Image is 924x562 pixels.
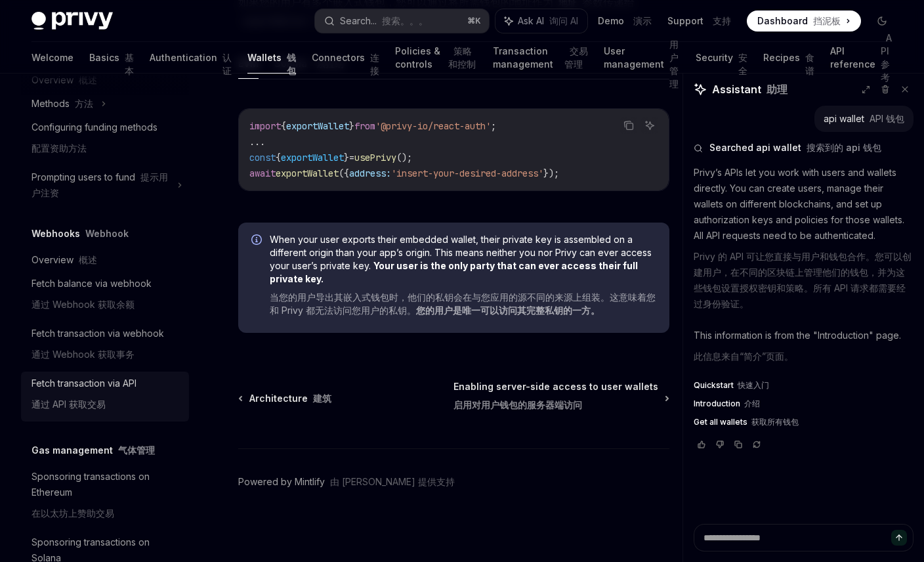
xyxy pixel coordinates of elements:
a: Fetch balance via webhook通过 Webhook 获取余额 [21,272,189,322]
font: 此信息来自“简介”页面。 [694,351,793,362]
font: 交易管理 [564,45,588,70]
a: Dashboard 挡泥板 [747,11,861,32]
font: 通过 Webhook 获取余额 [31,299,135,310]
p: Privy’s APIs let you work with users and wallets directly. You can create users, manage their wal... [694,165,913,317]
font: Privy 的 API 可让您直接与用户和钱包合作。您可以创建用户，在不同的区块链上管理他们的钱包，并为这些钱包设置授权密钥和策略。所有 API 请求都需要经过身份验证。 [694,251,912,309]
font: 策略和控制 [448,45,476,70]
font: 介绍 [744,399,760,408]
font: 通过 Webhook 获取事务 [31,349,135,360]
button: Send message [891,530,907,546]
font: 获取所有钱包 [751,417,799,427]
a: Overview 概述 [21,248,189,272]
div: Fetch transaction via webhook [31,326,164,368]
font: 方法 [75,98,93,109]
div: Fetch balance via webhook [31,276,152,318]
span: Get all wallets [694,417,799,427]
span: Architecture [249,392,331,405]
span: Enabling server-side access to user wallets [453,380,658,417]
span: (); [396,152,412,163]
p: This information is from the "Introduction" page. [694,328,913,370]
div: Sponsoring transactions on Ethereum [31,469,181,527]
font: 挡泥板 [813,15,841,26]
a: Transaction management 交易管理 [493,42,589,74]
span: ⌘ K [467,16,481,26]
font: 当您的用户导出其嵌入式钱包时，他们的私钥会在与您应用的源不同的来源上组装。这意味着您和 Privy 都无法访问您用户的私钥。 [270,292,656,316]
span: const [249,152,276,163]
div: Configuring funding methods [31,119,157,162]
span: Assistant [712,81,787,97]
font: Webhook [85,228,129,239]
span: Introduction [694,399,760,409]
span: } [344,152,349,163]
a: Configuring funding methods配置资助方法 [21,116,189,165]
a: Connectors 连接 [312,42,379,74]
a: Sponsoring transactions on Ethereum在以太坊上赞助交易 [21,465,189,530]
span: exportWallet [286,120,349,132]
a: User management 用户管理 [604,42,679,74]
font: 搜索到的 api 钱包 [807,142,881,153]
a: Fetch transaction via webhook通过 Webhook 获取事务 [21,322,189,372]
span: }); [543,167,559,179]
font: 气体管理 [118,444,155,456]
font: 概述 [79,254,97,265]
button: Toggle dark mode [871,11,892,32]
a: Powered by Mintlify 由 [PERSON_NAME] 提供支持 [238,475,455,488]
span: Quickstart [694,380,769,391]
font: 支持 [713,15,731,26]
span: When your user exports their embedded wallet, their private key is assembled on a different origi... [270,233,656,322]
a: Quickstart 快速入门 [694,380,913,391]
a: Support 支持 [667,14,731,28]
font: 基本 [125,52,134,76]
font: 由 [PERSON_NAME] 提供支持 [330,476,455,487]
font: API 钱包 [870,113,904,124]
a: Fetch transaction via API通过 API 获取交易 [21,372,189,421]
span: } [349,120,354,132]
font: API 参考 [881,32,892,83]
span: { [281,120,286,132]
span: ({ [339,167,349,179]
a: Get all wallets 获取所有钱包 [694,417,913,427]
a: Architecture 建筑 [240,392,331,405]
font: 配置资助方法 [31,142,87,154]
div: Prompting users to fund [31,169,169,201]
span: = [349,152,354,163]
font: 询问 AI [549,15,578,26]
font: 用户管理 [669,39,679,89]
span: 'insert-your-desired-address' [391,167,543,179]
font: 安全 [738,52,747,76]
font: 在以太坊上赞助交易 [31,508,114,519]
span: Searched api wallet [709,141,881,154]
font: 搜索。。。 [382,15,428,26]
h5: Gas management [31,443,155,458]
button: Ask AI [641,117,658,134]
a: Demo 演示 [598,14,652,28]
b: Your user is the only party that can ever access their full private key. [270,260,638,284]
span: usePrivy [354,152,396,163]
div: Fetch transaction via API [31,376,136,418]
a: Welcome [31,42,73,74]
font: 食谱 [805,52,814,76]
font: 启用对用户钱包的服务器端访问 [453,399,582,410]
font: 快速入门 [738,380,769,390]
div: Methods [31,96,93,112]
b: 您的用户是唯一可以访问其完整私钥的一方。 [416,305,600,316]
span: await [249,167,276,179]
div: Overview [31,252,97,268]
a: Introduction 介绍 [694,399,913,409]
div: api wallet [824,112,904,125]
div: Search... [340,13,428,29]
font: 连接 [370,52,379,76]
a: Authentication 认证 [150,42,232,74]
span: '@privy-io/react-auth' [375,120,491,132]
font: 助理 [766,83,787,96]
font: 钱包 [287,52,296,76]
h5: Webhooks [31,226,129,242]
img: dark logo [31,12,113,30]
button: Ask AI 询问 AI [495,9,587,33]
a: Policies & controls 策略和控制 [395,42,477,74]
span: ... [249,136,265,148]
font: 通过 API 获取交易 [31,399,106,410]
a: Security 安全 [696,42,747,74]
svg: Info [251,234,264,248]
span: Ask AI [518,14,578,28]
